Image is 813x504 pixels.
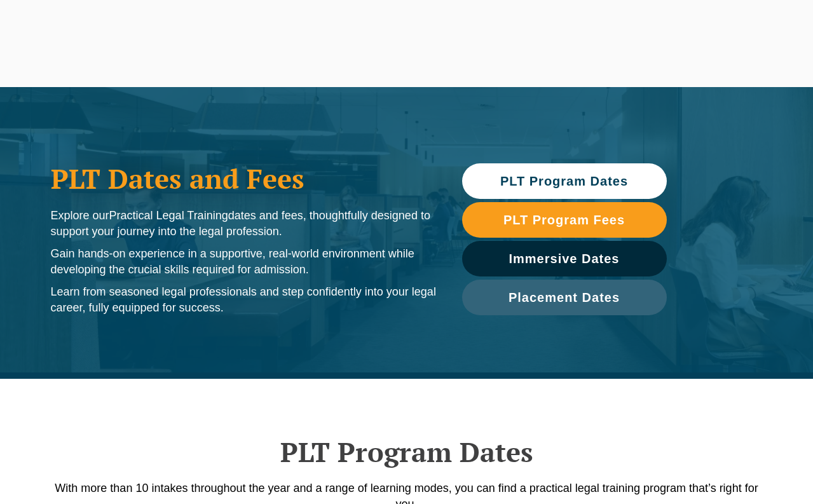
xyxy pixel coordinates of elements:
span: Immersive Dates [509,252,620,265]
a: PLT Program Fees [462,202,667,238]
p: Explore our dates and fees, thoughtfully designed to support your journey into the legal profession. [51,208,437,240]
span: Placement Dates [509,291,620,304]
p: Learn from seasoned legal professionals and step confidently into your legal career, fully equipp... [51,284,437,316]
p: Gain hands-on experience in a supportive, real-world environment while developing the crucial ski... [51,246,437,278]
h1: PLT Dates and Fees [51,163,437,194]
span: Practical Legal Training [109,209,228,222]
span: PLT Program Dates [500,175,628,187]
a: Placement Dates [462,280,667,315]
a: Immersive Dates [462,241,667,276]
h2: PLT Program Dates [44,436,769,468]
a: PLT Program Dates [462,163,667,199]
span: PLT Program Fees [503,214,625,226]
